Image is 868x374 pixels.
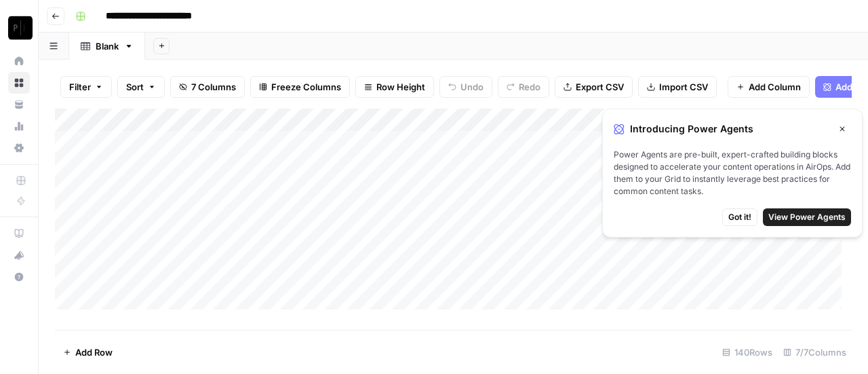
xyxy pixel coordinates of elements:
span: Row Height [376,80,425,94]
button: Add Column [728,76,810,98]
button: View Power Agents [763,208,851,226]
span: Got it! [728,211,751,223]
button: Help + Support [8,266,30,288]
img: Paragon Intel - Copyediting Logo [8,16,33,40]
button: Import CSV [638,76,717,98]
span: Filter [69,80,91,94]
span: Freeze Columns [271,80,341,94]
button: 7 Columns [170,76,245,98]
div: 140 Rows [717,341,778,363]
span: Redo [519,80,540,94]
button: Add Row [55,341,121,363]
span: Undo [460,80,484,94]
span: Import CSV [659,80,708,94]
button: Filter [60,76,112,98]
button: Got it! [722,208,757,226]
span: Add Row [75,345,113,359]
button: Redo [498,76,549,98]
div: Introducing Power Agents [614,120,851,138]
a: Your Data [8,94,30,115]
button: Export CSV [555,76,633,98]
a: Settings [8,137,30,159]
button: Sort [117,76,165,98]
a: Blank [69,33,145,60]
div: What's new? [9,245,29,265]
button: What's new? [8,244,30,266]
div: 7/7 Columns [778,341,852,363]
a: Browse [8,72,30,94]
span: Export CSV [576,80,624,94]
a: Usage [8,115,30,137]
button: Undo [439,76,492,98]
button: Freeze Columns [250,76,350,98]
a: Home [8,50,30,72]
span: Power Agents are pre-built, expert-crafted building blocks designed to accelerate your content op... [614,149,851,198]
span: View Power Agents [768,211,846,223]
span: Add Column [749,80,801,94]
span: Sort [126,80,144,94]
span: 7 Columns [191,80,236,94]
button: Row Height [355,76,434,98]
a: AirOps Academy [8,223,30,244]
button: Workspace: Paragon Intel - Copyediting [8,11,30,45]
div: Blank [96,39,119,53]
